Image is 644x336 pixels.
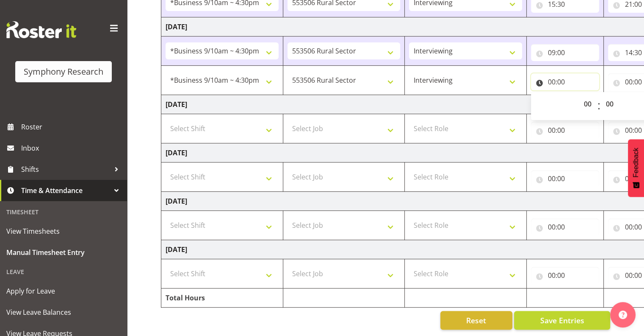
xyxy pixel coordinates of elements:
span: Feedback [632,148,640,177]
input: Click to select... [531,122,599,139]
span: Save Entries [540,315,584,326]
img: Rosterit website logo [6,21,76,38]
span: Time & Attendance [21,184,110,197]
input: Click to select... [531,44,599,61]
button: Feedback - Show survey [628,139,644,197]
div: Symphony Research [24,65,103,78]
button: Reset [440,311,512,330]
input: Click to select... [531,170,599,187]
button: Save Entries [514,311,610,330]
input: Click to select... [531,267,599,284]
input: Click to select... [531,218,599,235]
span: View Timesheets [6,225,121,238]
img: help-xxl-2.png [619,311,627,319]
div: Timesheet [2,203,125,221]
input: Click to select... [531,73,599,90]
span: Manual Timesheet Entry [6,246,121,259]
span: Inbox [21,142,123,154]
a: View Timesheets [2,221,125,242]
div: Leave [2,263,125,280]
a: Manual Timesheet Entry [2,242,125,263]
span: : [597,95,600,117]
span: Apply for Leave [6,285,121,297]
span: View Leave Balances [6,306,121,319]
span: Shifts [21,163,110,176]
span: Reset [466,315,486,326]
td: Total Hours [161,288,283,308]
span: Roster [21,120,123,133]
a: View Leave Balances [2,302,125,323]
a: Apply for Leave [2,280,125,302]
